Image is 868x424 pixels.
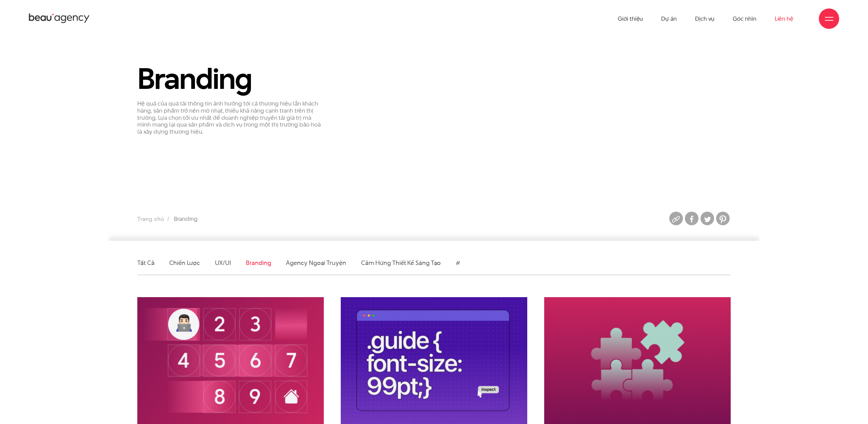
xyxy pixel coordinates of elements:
[169,258,200,267] a: Chiến lược
[215,258,231,267] a: UX/UI
[544,297,731,424] img: 4 nhân tố tạo nên thương hiệu doanh nghiệp vững mạnh
[137,297,324,424] img: 6 lí do khiến landing page bất động sản hiệu quả trong việc thu hút khách hàng
[137,100,324,135] p: Hệ quả của quá tải thông tin ảnh hưởng tới cả thương hiệu lẫn khách hàng, sản phẩm trở nên mờ nhạ...
[137,63,324,94] h1: Branding
[137,258,154,267] a: Tất cả
[341,297,527,424] img: Sử dụng web font như thế nào
[246,258,271,267] a: Branding
[286,258,346,267] a: Agency ngoại truyện
[137,215,164,223] a: Trang chủ
[361,258,441,267] a: Cảm hứng thiết kế sáng tạo
[456,258,460,267] a: #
